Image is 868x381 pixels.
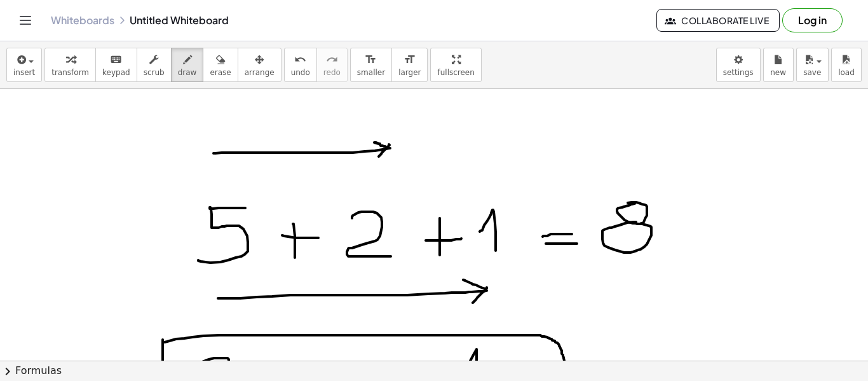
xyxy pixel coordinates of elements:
[144,68,165,77] span: scrub
[95,48,137,82] button: keyboardkeypad
[51,68,89,77] span: transform
[238,48,281,82] button: arrange
[284,48,317,82] button: undoundo
[44,48,96,82] button: transform
[137,48,172,82] button: scrub
[210,68,231,77] span: erase
[316,48,348,82] button: redoredo
[398,68,421,77] span: larger
[357,68,385,77] span: smaller
[391,48,428,82] button: format_sizelarger
[667,15,769,26] span: Collaborate Live
[723,68,754,77] span: settings
[15,10,36,31] button: Toggle navigation
[763,48,794,82] button: new
[245,68,275,77] span: arrange
[365,52,377,67] i: format_size
[430,48,481,82] button: fullscreen
[294,52,306,67] i: undo
[437,68,474,77] span: fullscreen
[51,14,114,27] a: Whiteboards
[13,68,35,77] span: insert
[178,68,197,77] span: draw
[350,48,392,82] button: format_sizesmaller
[838,68,855,77] span: load
[326,52,338,67] i: redo
[323,68,341,77] span: redo
[796,48,829,82] button: save
[110,52,122,67] i: keyboard
[102,68,130,77] span: keypad
[6,48,42,82] button: insert
[803,68,821,77] span: save
[782,8,843,32] button: Log in
[656,9,780,32] button: Collaborate Live
[403,52,416,67] i: format_size
[770,68,786,77] span: new
[291,68,310,77] span: undo
[831,48,862,82] button: load
[203,48,238,82] button: erase
[716,48,761,82] button: settings
[171,48,204,82] button: draw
